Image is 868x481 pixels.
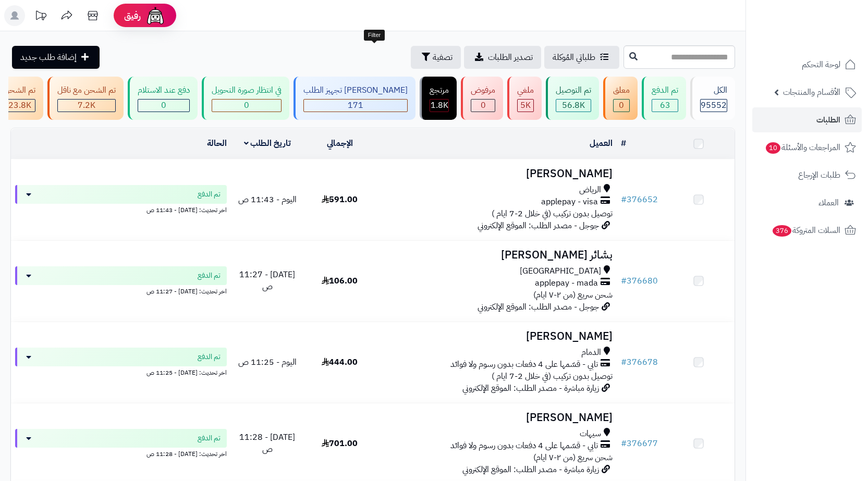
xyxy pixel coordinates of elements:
span: الطلبات [816,113,840,127]
a: الطلبات [752,107,862,132]
a: السلات المتروكة376 [752,218,862,243]
div: تم الدفع [652,84,678,96]
div: 23811 [4,100,35,112]
span: 591.00 [322,193,358,206]
span: تم الدفع [198,189,221,200]
span: 23.8K [8,99,31,112]
a: تصدير الطلبات [464,46,541,69]
span: زيارة مباشرة - مصدر الطلب: الموقع الإلكتروني [462,382,599,394]
a: تم الشحن مع ناقل 7.2K [45,77,126,120]
span: تصفية [433,51,453,64]
div: 0 [614,100,629,112]
span: 0 [619,99,624,112]
div: تم الشحن [4,84,35,96]
a: العملاء [752,190,862,215]
span: توصيل بدون تركيب (في خلال 2-7 ايام ) [492,370,613,383]
h3: [PERSON_NAME] [380,168,613,180]
span: رفيق [124,9,141,22]
span: 376 [773,225,791,237]
a: مرفوض 0 [459,77,505,120]
a: لوحة التحكم [752,52,862,77]
div: ملغي [517,84,534,96]
span: الرياض [579,184,601,196]
div: معلق [613,84,630,96]
div: دفع عند الاستلام [138,84,190,96]
span: [DATE] - 11:27 ص [239,268,295,293]
span: توصيل بدون تركيب (في خلال 2-7 ايام ) [492,207,613,220]
div: [PERSON_NAME] تجهيز الطلب [303,84,408,96]
div: 4985 [518,100,533,112]
span: applepay - mada [535,277,598,289]
span: زيارة مباشرة - مصدر الطلب: الموقع الإلكتروني [462,463,599,476]
span: تابي - قسّمها على 4 دفعات بدون رسوم ولا فوائد [450,359,598,371]
span: جوجل - مصدر الطلب: الموقع الإلكتروني [478,301,599,313]
span: [DATE] - 11:28 ص [239,431,295,455]
a: #376652 [621,193,658,206]
div: تم التوصيل [556,84,591,96]
h3: [PERSON_NAME] [380,412,613,424]
a: #376677 [621,437,658,450]
span: 106.00 [322,275,358,287]
a: المراجعات والأسئلة10 [752,135,862,160]
a: الإجمالي [327,137,353,150]
div: اخر تحديث: [DATE] - 11:25 ص [15,366,227,377]
div: اخر تحديث: [DATE] - 11:43 ص [15,204,227,215]
div: 63 [652,100,678,112]
a: [PERSON_NAME] تجهيز الطلب 171 [291,77,418,120]
span: اليوم - 11:43 ص [238,193,297,206]
span: applepay - visa [541,196,598,208]
span: العملاء [818,195,839,210]
span: 0 [244,99,249,112]
div: 7223 [58,100,115,112]
span: الأقسام والمنتجات [783,85,840,100]
span: 95552 [701,99,727,112]
a: تم الدفع 63 [640,77,688,120]
div: 0 [471,100,495,112]
span: 444.00 [322,356,358,368]
a: #376678 [621,356,658,368]
span: تم الدفع [198,433,221,443]
h3: [PERSON_NAME] [380,330,613,342]
a: إضافة طلب جديد [12,46,100,69]
span: 10 [766,142,780,154]
span: جوجل - مصدر الطلب: الموقع الإلكتروني [478,219,599,232]
span: شحن سريع (من ٢-٧ ايام) [533,451,613,464]
div: الكل [700,84,727,96]
div: 56756 [556,100,591,112]
div: اخر تحديث: [DATE] - 11:27 ص [15,285,227,296]
a: الكل95552 [688,77,737,120]
a: طلبات الإرجاع [752,163,862,188]
span: لوحة التحكم [802,57,840,72]
a: الحالة [207,137,227,150]
span: تم الدفع [198,270,221,281]
span: تم الدفع [198,352,221,362]
span: 1.8K [431,99,448,112]
a: تحديثات المنصة [28,5,54,29]
span: # [621,193,627,206]
span: سيهات [580,428,601,440]
a: مرتجع 1.8K [418,77,459,120]
a: العميل [590,137,613,150]
span: 701.00 [322,437,358,450]
div: 1815 [430,100,448,112]
div: تم الشحن مع ناقل [57,84,116,96]
a: طلباتي المُوكلة [544,46,619,69]
div: 171 [304,100,407,112]
div: مرفوض [471,84,495,96]
span: 7.2K [78,99,95,112]
a: # [621,137,626,150]
div: في انتظار صورة التحويل [212,84,282,96]
a: #376680 [621,275,658,287]
a: ملغي 5K [505,77,544,120]
span: # [621,275,627,287]
a: دفع عند الاستلام 0 [126,77,200,120]
a: معلق 0 [601,77,640,120]
span: 0 [481,99,486,112]
span: المراجعات والأسئلة [765,140,840,155]
button: تصفية [411,46,461,69]
div: اخر تحديث: [DATE] - 11:28 ص [15,448,227,459]
span: # [621,356,627,368]
a: تم التوصيل 56.8K [544,77,601,120]
span: 56.8K [562,99,585,112]
span: 0 [161,99,166,112]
